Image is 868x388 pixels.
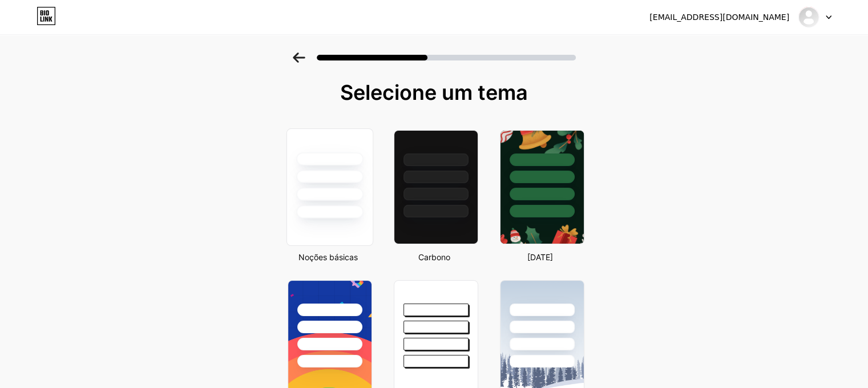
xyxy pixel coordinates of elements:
img: cristiansposito [798,6,819,28]
font: Carbono [418,252,450,262]
font: Noções básicas [298,252,358,262]
font: [DATE] [527,252,553,262]
font: [EMAIL_ADDRESS][DOMAIN_NAME] [649,13,789,22]
font: Selecione um tema [340,80,528,105]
